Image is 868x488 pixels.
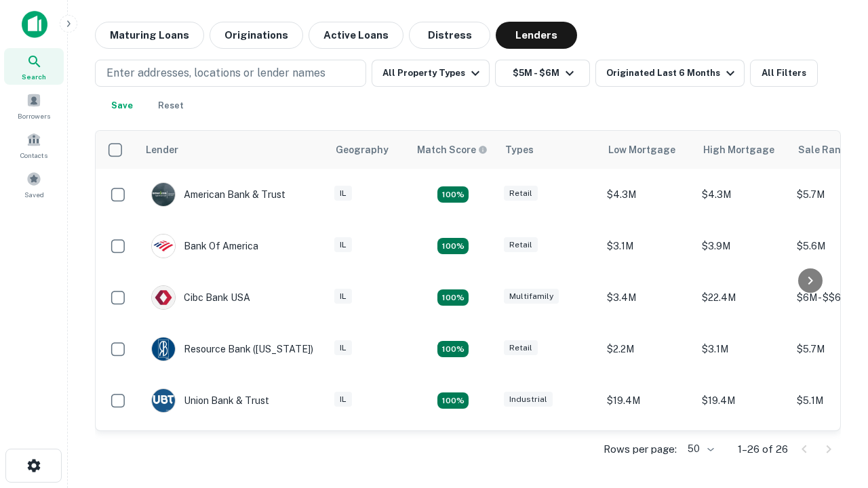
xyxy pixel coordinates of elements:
[409,22,490,49] button: Distress
[24,189,44,200] span: Saved
[497,131,600,169] th: Types
[504,392,553,407] div: Industrial
[336,142,389,158] div: Geography
[437,238,469,254] div: Matching Properties: 4, hasApolloMatch: undefined
[600,272,695,323] td: $3.4M
[800,336,868,401] iframe: Chat Widget
[138,131,328,169] th: Lender
[151,285,250,310] div: Cibc Bank USA
[18,110,50,121] span: Borrowers
[22,11,47,38] img: capitalize-icon.png
[437,186,469,203] div: Matching Properties: 7, hasApolloMatch: undefined
[505,142,534,158] div: Types
[4,87,64,124] a: Borrowers
[334,186,352,201] div: IL
[600,426,695,478] td: $4M
[22,71,46,82] span: Search
[682,439,716,459] div: 50
[146,142,178,158] div: Lender
[151,182,285,207] div: American Bank & Trust
[152,183,175,206] img: picture
[152,286,175,309] img: picture
[437,341,469,357] div: Matching Properties: 4, hasApolloMatch: undefined
[334,237,352,253] div: IL
[95,22,204,49] button: Maturing Loans
[608,142,675,158] div: Low Mortgage
[600,131,695,169] th: Low Mortgage
[695,220,790,272] td: $3.9M
[600,375,695,426] td: $19.4M
[334,392,352,407] div: IL
[309,22,403,49] button: Active Loans
[695,375,790,426] td: $19.4M
[417,142,488,157] div: Capitalize uses an advanced AI algorithm to match your search with the best lender. The match sco...
[504,289,559,304] div: Multifamily
[604,441,677,457] p: Rows per page:
[738,441,788,457] p: 1–26 of 26
[106,65,325,81] p: Enter addresses, locations or lender names
[409,131,497,169] th: Capitalize uses an advanced AI algorithm to match your search with the best lender. The match sco...
[334,289,352,304] div: IL
[149,92,193,119] button: Reset
[372,60,490,87] button: All Property Types
[437,392,469,409] div: Matching Properties: 4, hasApolloMatch: undefined
[152,338,175,361] img: picture
[504,237,538,253] div: Retail
[750,60,818,87] button: All Filters
[695,131,790,169] th: High Mortgage
[695,272,790,323] td: $22.4M
[4,166,64,203] a: Saved
[504,186,538,201] div: Retail
[695,323,790,375] td: $3.1M
[20,150,47,161] span: Contacts
[504,340,538,356] div: Retail
[151,388,269,413] div: Union Bank & Trust
[695,426,790,478] td: $4M
[600,323,695,375] td: $2.2M
[95,60,366,87] button: Enter addresses, locations or lender names
[100,92,144,119] button: Save your search to get updates of matches that match your search criteria.
[152,235,175,258] img: picture
[4,48,64,85] a: Search
[600,220,695,272] td: $3.1M
[595,60,745,87] button: Originated Last 6 Months
[328,131,409,169] th: Geography
[151,234,258,258] div: Bank Of America
[703,142,774,158] div: High Mortgage
[606,65,738,81] div: Originated Last 6 Months
[437,289,469,306] div: Matching Properties: 4, hasApolloMatch: undefined
[496,22,577,49] button: Lenders
[334,340,352,356] div: IL
[417,142,485,157] h6: Match Score
[695,169,790,220] td: $4.3M
[600,169,695,220] td: $4.3M
[152,389,175,412] img: picture
[210,22,303,49] button: Originations
[4,127,64,163] a: Contacts
[151,337,313,361] div: Resource Bank ([US_STATE])
[495,60,590,87] button: $5M - $6M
